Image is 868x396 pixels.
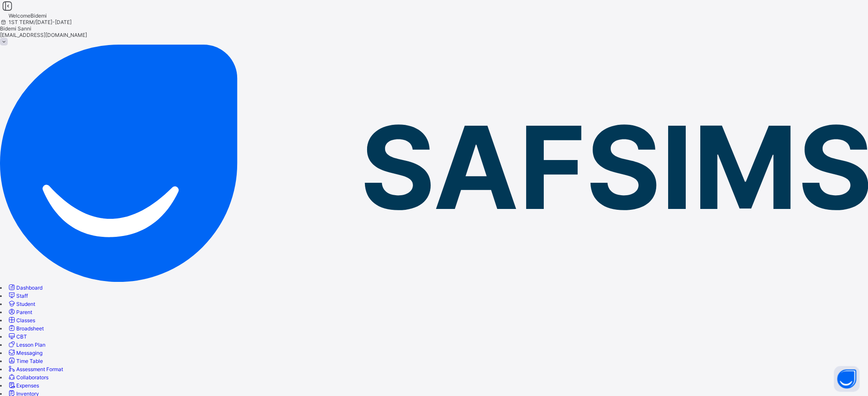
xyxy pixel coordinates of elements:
a: Time Table [7,358,43,364]
a: Assessment Format [7,366,63,372]
span: Staff [16,293,28,299]
span: Parent [16,309,32,315]
a: Dashboard [7,284,42,291]
a: Student [7,301,35,307]
a: Parent [7,309,32,315]
a: Collaborators [7,374,48,381]
span: Student [16,301,35,307]
span: Expenses [16,382,39,389]
span: Dashboard [16,284,42,291]
span: Lesson Plan [16,342,45,348]
a: Lesson Plan [7,342,45,348]
a: Broadsheet [7,325,44,332]
span: Classes [16,317,35,323]
span: Assessment Format [16,366,63,372]
a: Classes [7,317,35,323]
button: Open asap [834,366,859,392]
span: Messaging [16,350,42,356]
span: Time Table [16,358,43,364]
span: Collaborators [16,374,48,381]
a: Staff [7,293,28,299]
span: Welcome Bidemi [9,12,47,19]
a: Expenses [7,382,39,389]
span: Broadsheet [16,325,44,332]
span: CBT [16,333,27,340]
a: CBT [7,333,27,340]
a: Messaging [7,350,42,356]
